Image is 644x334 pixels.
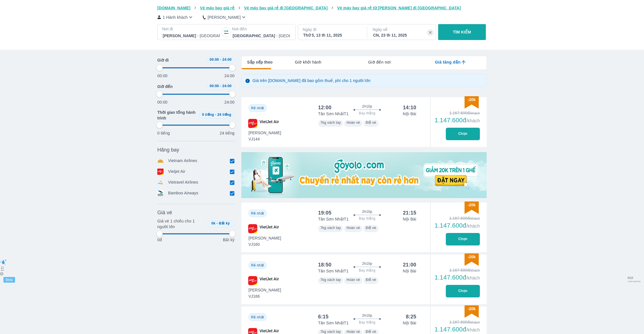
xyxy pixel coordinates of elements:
[157,5,487,11] nav: breadcrumb
[210,58,219,62] span: 00:00
[157,6,191,10] span: [DOMAIN_NAME]
[403,268,416,274] p: Nội Bài
[468,97,476,102] span: -20k
[403,104,416,111] div: 14:10
[241,152,487,198] img: media-0
[224,99,235,105] p: 24:00
[346,278,360,282] span: Hoàn vé
[373,27,431,32] p: Ngày về
[466,224,480,228] span: /khách
[248,287,281,293] span: [PERSON_NAME]
[453,29,471,35] p: TÌM KIẾM
[303,27,361,32] p: Ngày đi
[434,222,480,229] div: 1.147.600đ
[403,216,416,222] p: Nội Bài
[248,130,281,136] span: [PERSON_NAME]
[628,280,641,283] span: used queries
[251,263,264,267] span: Rẻ nhất
[168,190,198,196] p: Bamboo Airways
[628,276,641,280] span: 0 / 10
[157,110,196,121] span: Thời gian tổng hành trình
[406,313,416,320] div: 8:25
[337,6,461,10] span: Vé máy bay giá rẻ từ [PERSON_NAME] đi [GEOGRAPHIC_DATA]
[318,209,331,216] div: 19:05
[163,14,188,20] p: 1 Hành khách
[465,96,479,108] img: discount
[162,26,221,32] p: Nơi đi
[157,73,168,79] p: 00:00
[248,224,257,233] img: VJ
[438,24,486,40] button: TÌM KIẾM
[251,315,264,319] span: Rẻ nhất
[403,320,416,326] p: Nội Bài
[157,99,168,105] p: 00:00
[215,113,216,117] span: -
[468,306,476,311] span: -20k
[434,319,480,325] div: 1.167.600đ
[468,255,476,259] span: -20k
[232,26,290,32] p: Nơi đến
[318,111,348,117] p: Tân Sơn Nhất T1
[295,59,321,65] span: Giờ khởi hành
[220,130,235,136] p: 24 tiếng
[434,215,480,221] div: 1.167.600đ
[260,276,279,285] span: VietJet Air
[303,32,361,38] div: Thứ 5, 13 th 11, 2025
[466,118,480,123] span: /khách
[3,277,15,283] div: Beta
[362,313,372,318] span: 2h10p
[200,6,235,10] span: Vé máy bay giá rẻ
[273,56,486,68] div: lab API tabs example
[466,327,480,332] span: /khách
[366,121,376,125] span: Đổi vé
[403,209,416,216] div: 21:15
[320,330,341,334] span: 7kg xách tay
[318,268,348,274] p: Tân Sơn Nhất T1
[157,237,162,243] p: 0đ
[157,218,204,230] p: Giá vé 1 chiều cho 1 người lớn
[222,84,232,88] span: 24:00
[434,117,480,124] div: 1.147.600đ
[465,305,479,318] img: discount
[157,84,173,89] span: Giờ đến
[320,121,341,125] span: 7kg xách tay
[318,216,348,222] p: Tân Sơn Nhất T1
[465,253,479,266] img: discount
[446,285,480,297] button: Chọn
[435,59,461,65] span: Giá tăng dần
[224,73,235,79] p: 24:00
[346,121,360,125] span: Hoàn vé
[208,14,241,20] p: [PERSON_NAME]
[251,106,264,110] span: Rẻ nhất
[248,276,257,285] img: VJ
[446,128,480,140] button: Chọn
[466,276,480,280] span: /khách
[373,32,430,38] div: CN, 23 th 11, 2025
[403,261,416,268] div: 21:00
[318,320,348,326] p: Tân Sơn Nhất T1
[248,235,281,241] span: [PERSON_NAME]
[220,84,221,88] span: -
[318,104,331,111] div: 12:00
[403,111,416,117] p: Nội Bài
[248,119,257,128] img: VJ
[202,113,214,117] span: 0 tiếng
[346,330,360,334] span: Hoàn vé
[212,221,216,225] span: 0k
[362,104,372,109] span: 2h10p
[223,237,235,243] p: Bất kỳ
[366,278,376,282] span: Đổi vé
[157,14,194,20] button: 1 Hành khách
[157,209,172,216] span: Giá vé
[434,110,480,116] div: 1.167.600đ
[248,241,281,247] span: VJ160
[168,179,198,186] p: Vietravel Airlines
[157,146,179,153] span: Hãng bay
[446,233,480,245] button: Chọn
[318,313,329,320] div: 6:15
[217,221,218,225] span: -
[222,58,232,62] span: 24:00
[219,221,230,225] span: Bất kỳ
[168,158,197,164] p: Vietnam Airlines
[368,59,391,65] span: Giờ đến nơi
